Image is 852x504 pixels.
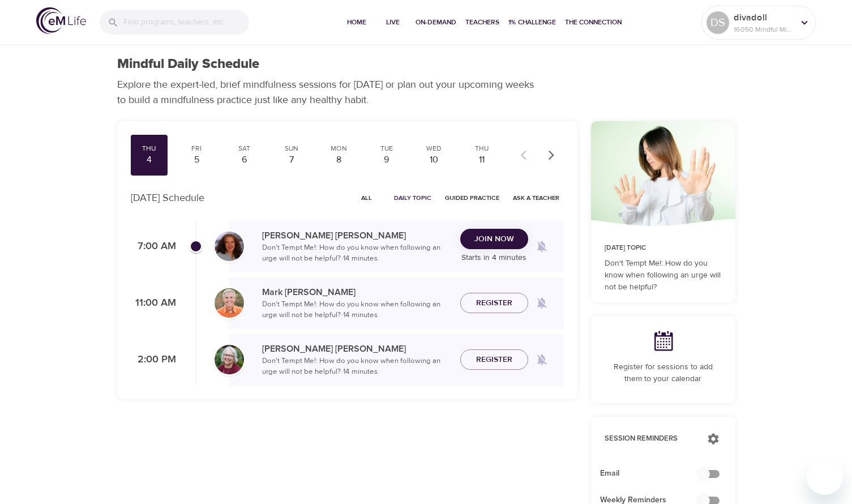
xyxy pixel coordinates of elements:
p: 2:00 PM [131,352,176,368]
span: Home [343,16,370,28]
div: 4 [135,153,164,166]
p: [PERSON_NAME] [PERSON_NAME] [262,342,451,356]
p: [DATE] Schedule [131,190,204,206]
p: Starts in 4 minutes [460,252,528,264]
p: Explore the expert-led, brief mindfulness sessions for [DATE] or plan out your upcoming weeks to ... [117,77,542,108]
div: 9 [373,153,401,166]
p: 11:00 AM [131,296,176,311]
div: 5 [182,153,211,166]
p: 16050 Mindful Minutes [734,24,794,35]
button: Register [460,293,528,314]
button: Register [460,349,528,370]
p: Don't Tempt Me!: How do you know when following an urge will not be helpful? · 14 minutes [262,299,451,321]
p: Don't Tempt Me!: How do you know when following an urge will not be helpful? · 14 minutes [262,356,451,378]
div: 8 [325,153,353,166]
span: Teachers [465,16,499,28]
span: 1% Challenge [508,16,556,28]
p: Session Reminders [605,433,696,445]
div: 7 [277,153,306,166]
p: 7:00 AM [131,239,176,254]
img: Bernice_Moore_min.jpg [215,345,244,374]
p: Mark [PERSON_NAME] [262,285,451,299]
span: Remind me when a class goes live every Thursday at 7:00 AM [528,233,555,260]
span: Email [600,468,708,480]
div: Wed [420,144,448,153]
iframe: Button to launch messaging window [807,459,843,495]
div: Tue [373,144,401,153]
img: Cindy2%20031422%20blue%20filter%20hi-res.jpg [215,232,244,261]
p: Don't Tempt Me!: How do you know when following an urge will not be helpful? · 14 minutes [262,242,451,264]
span: Daily Topic [394,193,431,203]
div: 10 [420,153,448,166]
div: Sun [277,144,306,153]
p: [PERSON_NAME] [PERSON_NAME] [262,229,451,242]
span: On-Demand [416,16,456,28]
div: DS [707,11,729,34]
div: Sat [230,144,258,153]
div: 11 [468,153,496,166]
span: All [353,193,380,203]
img: logo [36,7,86,34]
input: Find programs, teachers, etc... [123,10,249,35]
span: Live [379,16,406,28]
span: Register [476,296,512,310]
button: Join Now [460,229,528,250]
div: Thu [135,144,164,153]
div: 6 [230,153,258,166]
p: divadoll [734,11,794,24]
div: Thu [468,144,496,153]
button: Daily Topic [389,189,436,207]
button: Ask a Teacher [508,189,564,207]
span: Register [476,353,512,367]
h1: Mindful Daily Schedule [117,56,259,72]
p: [DATE] Topic [605,243,722,253]
button: All [349,189,385,207]
div: Fri [182,144,211,153]
p: Register for sessions to add them to your calendar [605,361,722,385]
span: Join Now [474,232,514,246]
span: Guided Practice [445,193,499,203]
div: Mon [325,144,353,153]
span: Ask a Teacher [513,193,559,203]
span: The Connection [565,16,622,28]
span: Remind me when a class goes live every Thursday at 11:00 AM [528,289,555,317]
button: Guided Practice [440,189,504,207]
img: Mark_Pirtle-min.jpg [215,288,244,318]
p: Don't Tempt Me!: How do you know when following an urge will not be helpful? [605,258,722,293]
